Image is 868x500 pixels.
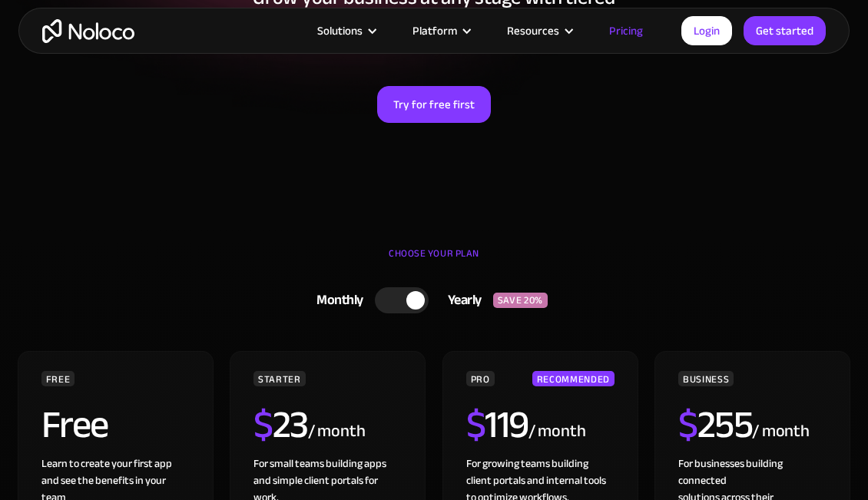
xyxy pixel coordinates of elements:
h2: 255 [678,406,752,444]
div: Solutions [317,21,363,41]
a: home [42,19,134,43]
div: Yearly [429,289,493,312]
span: $ [678,389,697,461]
div: PRO [466,371,495,386]
div: Platform [393,21,488,41]
h2: 23 [253,406,308,444]
h2: 119 [466,406,528,444]
span: $ [466,389,485,461]
div: CHOOSE YOUR PLAN [15,242,853,280]
h2: Free [41,406,108,444]
a: Get started [744,16,826,45]
div: SAVE 20% [493,293,548,308]
div: Monthly [297,289,375,312]
div: STARTER [253,371,305,386]
div: Solutions [298,21,393,41]
div: / month [528,419,586,444]
div: Resources [488,21,590,41]
a: Pricing [590,21,662,41]
a: Try for free first [377,86,491,123]
div: FREE [41,371,75,386]
div: Resources [507,21,559,41]
a: Login [681,16,732,45]
div: Platform [412,21,457,41]
div: / month [752,419,810,444]
div: RECOMMENDED [532,371,615,386]
div: / month [308,419,366,444]
span: $ [253,389,273,461]
div: BUSINESS [678,371,734,386]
